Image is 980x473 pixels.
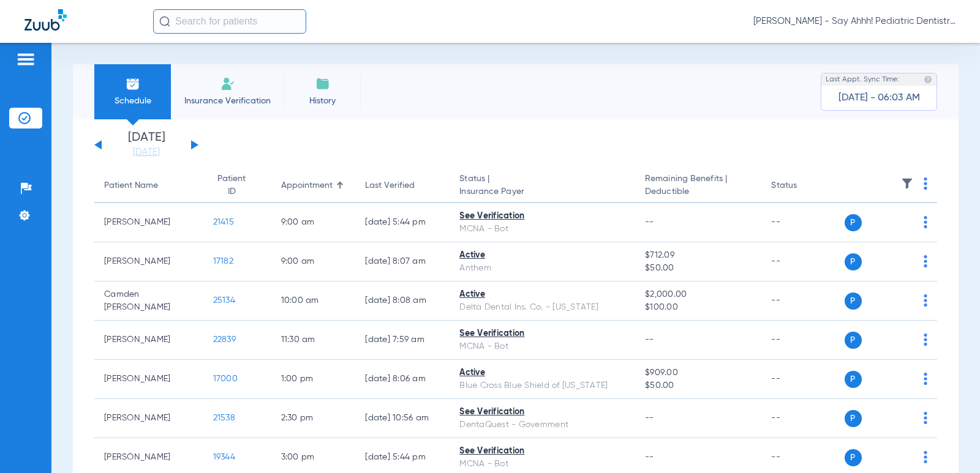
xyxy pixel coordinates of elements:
[635,169,761,203] th: Remaining Benefits |
[110,132,183,158] li: [DATE]
[365,179,440,192] div: Last Verified
[110,146,183,158] a: [DATE]
[315,76,330,91] img: History
[355,281,450,321] td: [DATE] 8:08 AM
[281,179,333,192] div: Appointment
[459,210,625,223] div: See Verification
[16,52,36,67] img: hamburger-icon
[753,15,956,28] span: [PERSON_NAME] - Say Ahhh! Pediatric Dentistry
[845,449,862,466] span: P
[845,332,862,349] span: P
[645,301,752,314] span: $100.00
[924,333,927,346] img: group-dot-blue.svg
[271,281,356,321] td: 10:00 AM
[459,458,625,471] div: MCNA - Bot
[94,203,203,242] td: [PERSON_NAME]
[761,360,844,399] td: --
[645,262,752,275] span: $50.00
[104,179,194,192] div: Patient Name
[459,223,625,236] div: MCNA - Bot
[159,16,170,27] img: Search Icon
[459,445,625,458] div: See Verification
[459,262,625,275] div: Anthem
[459,288,625,301] div: Active
[919,414,980,473] iframe: Chat Widget
[924,294,927,307] img: group-dot-blue.svg
[153,9,306,34] input: Search for patients
[24,9,67,31] img: Zuub Logo
[180,95,275,107] span: Insurance Verification
[94,242,203,281] td: [PERSON_NAME]
[924,75,932,84] img: last sync help info
[213,173,251,198] div: Patient ID
[221,76,235,91] img: Manual Insurance Verification
[459,419,625,431] div: DentaQuest - Government
[213,414,235,422] span: 21538
[924,412,927,424] img: group-dot-blue.svg
[94,281,203,321] td: Camden [PERSON_NAME]
[459,301,625,314] div: Delta Dental Ins. Co. - [US_STATE]
[459,406,625,419] div: See Verification
[761,399,844,438] td: --
[104,95,162,107] span: Schedule
[645,249,752,262] span: $712.09
[845,292,862,310] span: P
[761,169,844,203] th: Status
[271,203,356,242] td: 9:00 AM
[213,173,262,198] div: Patient ID
[645,414,654,422] span: --
[355,399,450,438] td: [DATE] 10:56 AM
[281,179,346,192] div: Appointment
[355,203,450,242] td: [DATE] 5:44 PM
[94,399,203,438] td: [PERSON_NAME]
[645,218,654,226] span: --
[355,360,450,399] td: [DATE] 8:06 AM
[271,399,356,438] td: 2:30 PM
[365,179,415,192] div: Last Verified
[645,379,752,392] span: $50.00
[901,177,913,190] img: filter.svg
[213,257,233,266] span: 17182
[761,203,844,242] td: --
[924,373,927,385] img: group-dot-blue.svg
[761,242,844,281] td: --
[94,321,203,360] td: [PERSON_NAME]
[213,374,238,383] span: 17000
[845,253,862,270] span: P
[293,95,352,107] span: History
[355,242,450,281] td: [DATE] 8:07 AM
[845,214,862,231] span: P
[645,367,752,379] span: $909.00
[645,335,654,344] span: --
[213,218,234,226] span: 21415
[459,367,625,379] div: Active
[126,76,140,91] img: Schedule
[271,242,356,281] td: 9:00 AM
[761,281,844,321] td: --
[213,296,235,305] span: 25134
[459,185,625,198] span: Insurance Payer
[924,216,927,228] img: group-dot-blue.svg
[761,321,844,360] td: --
[845,410,862,427] span: P
[826,73,899,86] span: Last Appt. Sync Time:
[459,379,625,392] div: Blue Cross Blue Shield of [US_STATE]
[645,288,752,301] span: $2,000.00
[845,371,862,388] span: P
[645,453,654,461] span: --
[924,255,927,267] img: group-dot-blue.svg
[459,327,625,340] div: See Verification
[271,360,356,399] td: 1:00 PM
[94,360,203,399] td: [PERSON_NAME]
[213,335,236,344] span: 22839
[271,321,356,360] td: 11:30 AM
[450,169,635,203] th: Status |
[459,249,625,262] div: Active
[104,179,158,192] div: Patient Name
[924,177,927,190] img: group-dot-blue.svg
[213,453,235,461] span: 19344
[645,185,752,198] span: Deductible
[839,92,920,104] span: [DATE] - 06:03 AM
[355,321,450,360] td: [DATE] 7:59 AM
